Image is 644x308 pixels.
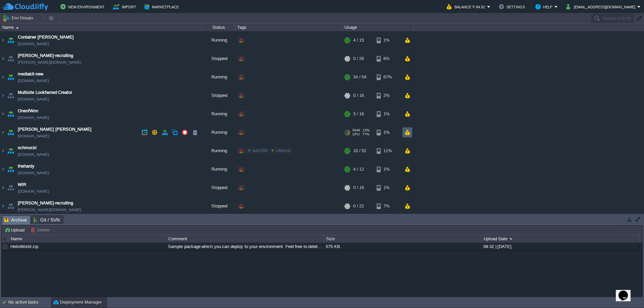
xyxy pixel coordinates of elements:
div: 2% [377,86,398,105]
div: Stopped [202,197,235,215]
div: Size [324,235,481,243]
button: Settings [499,3,527,11]
img: AMDAwAAAACH5BAEAAAAALAAAAAABAAEAAAICRAEAOw== [6,142,15,160]
img: AMDAwAAAACH5BAEAAAAALAAAAAABAAEAAAICRAEAOw== [6,160,15,178]
a: [DOMAIN_NAME] [18,170,49,176]
a: thehardy [18,163,35,170]
span: CPU [353,132,360,136]
span: 13% [363,128,370,132]
div: 08:32 | [DATE] [482,243,639,250]
img: AMDAwAAAACH5BAEAAAAALAAAAAABAAEAAAICRAEAOw== [6,86,15,105]
div: 3 / 16 [353,105,364,123]
a: OneofWon [18,108,38,114]
div: 1% [377,105,398,123]
span: Multisite Lookfamed Creator [18,89,72,96]
a: [PERSON_NAME][DOMAIN_NAME] [18,59,81,66]
img: AMDAwAAAACH5BAEAAAAALAAAAAABAAEAAAICRAEAOw== [0,105,6,123]
a: [DOMAIN_NAME] [18,114,49,121]
div: Running [202,105,235,123]
div: 4 / 15 [353,31,364,49]
a: mediakit-new [18,71,43,77]
div: Upload Date [482,235,639,243]
a: HelloWorld.zip [10,244,38,249]
div: 0 / 22 [353,197,364,215]
img: AMDAwAAAACH5BAEAAAAALAAAAAABAAEAAAICRAEAOw== [0,31,6,49]
img: AMDAwAAAACH5BAEAAAAALAAAAAABAAEAAAICRAEAOw== [0,197,6,215]
img: AMDAwAAAACH5BAEAAAAALAAAAAABAAEAAAICRAEAOw== [0,179,6,197]
span: v3server [276,148,291,152]
div: Usage [343,23,414,31]
div: 11% [377,142,398,160]
img: AMDAwAAAACH5BAEAAAAALAAAAAABAAEAAAICRAEAOw== [0,68,6,86]
div: 575 KB [324,243,481,250]
a: [PERSON_NAME][DOMAIN_NAME] [18,206,81,213]
button: [EMAIL_ADDRESS][DOMAIN_NAME] [566,3,637,11]
button: New Environment [60,3,107,11]
button: Upload [4,227,26,233]
div: Status [202,23,235,31]
img: AMDAwAAAACH5BAEAAAAALAAAAAABAAEAAAICRAEAOw== [6,197,15,215]
a: [DOMAIN_NAME] [18,133,49,139]
div: 0 / 26 [353,50,364,68]
a: [PERSON_NAME] [PERSON_NAME] [18,126,92,133]
div: 1% [377,179,398,197]
div: Stopped [202,86,235,105]
div: 1% [377,31,398,49]
img: CloudJiffy [2,3,48,11]
div: Running [202,160,235,178]
img: AMDAwAAAACH5BAEAAAAALAAAAAABAAEAAAICRAEAOw== [0,142,6,160]
button: Deployment Manager [53,299,102,306]
div: Stopped [202,179,235,197]
span: Git / SVN [34,216,60,224]
a: [DOMAIN_NAME] [18,151,49,158]
img: AMDAwAAAACH5BAEAAAAALAAAAAABAAEAAAICRAEAOw== [0,50,6,68]
div: 1% [377,160,398,178]
span: [DOMAIN_NAME] [18,77,49,84]
img: AMDAwAAAACH5BAEAAAAALAAAAAABAAEAAAICRAEAOw== [6,123,15,141]
button: Import [113,3,138,11]
div: Name [9,235,166,243]
a: [DOMAIN_NAME] [18,41,49,47]
img: AMDAwAAAACH5BAEAAAAALAAAAAABAAEAAAICRAEAOw== [0,123,6,141]
div: 0 / 16 [353,86,364,105]
a: [DOMAIN_NAME] [18,188,49,195]
img: AMDAwAAAACH5BAEAAAAALAAAAAABAAEAAAICRAEAOw== [6,105,15,123]
a: Container [PERSON_NAME] [18,34,74,41]
span: 77% [362,132,369,136]
img: AMDAwAAAACH5BAEAAAAALAAAAAABAAEAAAICRAEAOw== [16,27,19,28]
span: RAM [353,128,360,132]
div: Comment [167,235,324,243]
div: 1% [377,123,398,141]
img: AMDAwAAAACH5BAEAAAAALAAAAAABAAEAAAICRAEAOw== [0,160,6,178]
div: Running [202,31,235,49]
div: 34 / 54 [353,68,366,86]
a: WIR [18,181,26,188]
span: quicCDN [253,148,267,152]
div: No active tasks [8,297,50,308]
div: 4 / 12 [353,160,364,178]
a: [PERSON_NAME]-recruiting [18,200,73,206]
a: [PERSON_NAME]-recruiting [18,52,73,59]
span: Archive [4,216,27,224]
iframe: chat widget [616,281,637,301]
div: Running [202,123,235,141]
button: Env Groups [2,13,36,23]
a: [DOMAIN_NAME] [18,96,49,103]
div: 0 / 16 [353,179,364,197]
div: 67% [377,68,398,86]
a: schmocki [18,144,37,151]
img: AMDAwAAAACH5BAEAAAAALAAAAAABAAEAAAICRAEAOw== [6,31,15,49]
div: 10 / 52 [353,142,366,160]
div: Tags [235,23,342,31]
div: Running [202,142,235,160]
button: Balance ₹-94.52 [447,3,487,11]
